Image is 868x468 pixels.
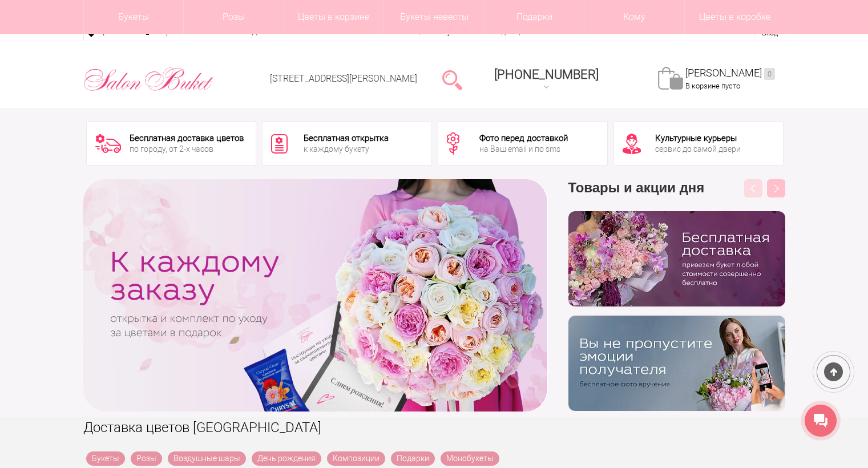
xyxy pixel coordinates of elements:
[391,451,435,466] a: Подарки
[685,82,740,90] span: В корзине пусто
[270,73,417,84] a: [STREET_ADDRESS][PERSON_NAME]
[767,179,785,197] button: Next
[655,134,741,143] div: Культурные курьеры
[764,68,775,80] ins: 0
[252,451,321,466] a: День рождения
[479,145,568,153] div: на Ваш email и по sms
[568,211,785,306] img: hpaj04joss48rwypv6hbykmvk1dj7zyr.png.webp
[86,451,125,466] a: Букеты
[568,316,785,411] img: v9wy31nijnvkfycrkduev4dhgt9psb7e.png.webp
[130,145,244,153] div: по городу, от 2-х часов
[83,64,214,94] img: Цветы Нижний Новгород
[131,451,162,466] a: Розы
[655,145,741,153] div: сервис до самой двери
[487,63,605,96] a: [PHONE_NUMBER]
[685,67,775,80] a: [PERSON_NAME]
[83,417,785,438] h1: Доставка цветов [GEOGRAPHIC_DATA]
[304,134,389,143] div: Бесплатная открытка
[327,451,385,466] a: Композиции
[441,451,499,466] a: Монобукеты
[168,451,246,466] a: Воздушные шары
[304,145,389,153] div: к каждому букету
[130,134,244,143] div: Бесплатная доставка цветов
[568,179,785,211] h3: Товары и акции дня
[479,134,568,143] div: Фото перед доставкой
[494,67,599,82] span: [PHONE_NUMBER]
